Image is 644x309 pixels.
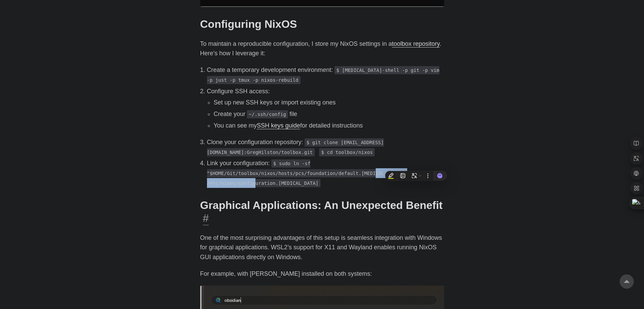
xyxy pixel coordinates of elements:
li: You can see my for detailed instructions [214,121,444,131]
li: Set up new SSH keys or import existing ones [214,98,444,108]
code: $ sudo ln -sf "$HOME/Git/toolbox/nixos/hosts/pcs/foundation/default.[MEDICAL_DATA]" /etc/nixos/co... [207,159,404,187]
h2: Graphical Applications: An Unexpected Benefit [200,199,444,225]
code: $ cd toolbox/nixos [319,148,375,156]
p: Configure SSH access: [207,86,444,96]
p: Create a temporary development environment: [207,65,444,85]
li: Create your file [214,109,444,119]
p: Clone your configuration repository: [207,137,444,157]
a: SSH keys guide [257,122,300,129]
code: $ git clone [EMAIL_ADDRESS][DOMAIN_NAME]:GregHilston/toolbox.git [207,138,384,156]
p: To maintain a reproducible configuration, I store my NixOS settings in a . Here’s how I leverage it: [200,39,444,59]
code: $ [MEDICAL_DATA]-shell -p git -p vim -p just -p tmux -p nixos-rebuild [207,66,439,84]
p: One of the most surprising advantages of this setup is seamless integration with Windows for grap... [200,233,444,262]
p: For example, with [PERSON_NAME] installed on both systems: [200,269,444,279]
p: Link your configuration: [207,158,444,188]
a: # [203,212,209,225]
a: toolbox repository [392,40,440,47]
code: ~/.ssh/config [247,110,288,118]
h2: Configuring NixOS [200,18,444,31]
a: go to top [620,274,634,289]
